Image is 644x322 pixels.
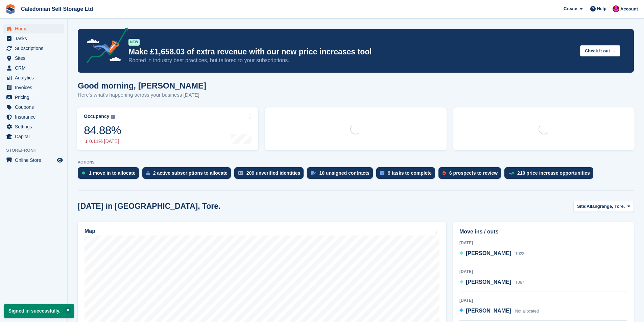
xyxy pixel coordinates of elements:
span: Online Store [15,155,55,165]
span: [PERSON_NAME] [466,250,511,256]
div: 9 tasks to complete [388,170,432,176]
h2: Move ins / outs [459,228,627,236]
a: 209 unverified identities [234,167,307,182]
p: ACTIONS [78,160,634,165]
div: 6 prospects to review [449,170,498,176]
span: [PERSON_NAME] [466,308,511,314]
a: menu [3,24,64,33]
span: Subscriptions [15,44,55,53]
a: 6 prospects to review [438,167,504,182]
span: Allangrange, Tore. [587,203,625,210]
span: Insurance [15,112,55,122]
span: CRM [15,63,55,73]
span: Tasks [15,34,55,43]
span: T023 [515,251,524,256]
a: 10 unsigned contracts [307,167,376,182]
a: menu [3,73,64,82]
div: Occupancy [84,114,109,119]
p: Signed in successfully. [4,304,74,318]
div: [DATE] [459,240,627,246]
span: Site: [577,203,587,210]
a: menu [3,112,64,122]
span: Capital [15,132,55,141]
a: Occupancy 84.88% 0.11% [DATE] [77,107,258,150]
img: price_increase_opportunities-93ffe204e8149a01c8c9dc8f82e8f89637d9d84a8eef4429ea346261dce0b2c0.svg [508,172,514,175]
a: [PERSON_NAME] Not allocated [459,307,539,316]
span: Invoices [15,83,55,92]
a: 210 price increase opportunities [504,167,597,182]
h2: Map [85,228,95,234]
div: 210 price increase opportunities [517,170,590,176]
a: 1 move in to allocate [78,167,142,182]
button: Site: Allangrange, Tore. [573,201,634,212]
div: 1 move in to allocate [89,170,136,176]
p: Rooted in industry best practices, but tailored to your subscriptions. [128,57,575,64]
img: move_ins_to_allocate_icon-fdf77a2bb77ea45bf5b3d319d69a93e2d87916cf1d5bf7949dd705db3b84f3ca.svg [82,171,86,175]
img: price-adjustments-announcement-icon-8257ccfd72463d97f412b2fc003d46551f7dbcb40ab6d574587a9cd5c0d94... [81,27,128,66]
a: menu [3,34,64,43]
p: Make £1,658.03 of extra revenue with our new price increases tool [128,47,575,57]
a: menu [3,102,64,112]
img: active_subscription_to_allocate_icon-d502201f5373d7db506a760aba3b589e785aa758c864c3986d89f69b8ff3... [146,171,150,175]
img: prospect-51fa495bee0391a8d652442698ab0144808aea92771e9ea1ae160a38d050c398.svg [443,171,446,175]
span: Home [15,24,55,33]
a: [PERSON_NAME] T023 [459,249,524,258]
h1: Good morning, [PERSON_NAME] [78,81,206,90]
span: Sites [15,53,55,63]
span: Pricing [15,93,55,102]
div: [DATE] [459,269,627,275]
span: [PERSON_NAME] [466,279,511,285]
a: menu [3,83,64,92]
div: [DATE] [459,297,627,303]
a: menu [3,93,64,102]
a: Caledonian Self Storage Ltd [18,3,96,15]
span: T067 [515,280,524,285]
img: verify_identity-adf6edd0f0f0b5bbfe63781bf79b02c33cf7c696d77639b501bdc392416b5a36.svg [238,171,243,175]
p: Here's what's happening across your business [DATE] [78,91,206,99]
a: menu [3,53,64,63]
a: Preview store [56,156,64,164]
span: Settings [15,122,55,131]
div: 0.11% [DATE] [84,139,121,144]
a: menu [3,155,64,165]
span: Analytics [15,73,55,82]
div: 10 unsigned contracts [319,170,369,176]
span: Coupons [15,102,55,112]
img: icon-info-grey-7440780725fd019a000dd9b08b2336e03edf1995a4989e88bcd33f0948082b44.svg [111,115,115,119]
div: NEW [128,39,140,46]
span: Storefront [6,147,67,154]
a: menu [3,44,64,53]
span: Create [564,5,577,12]
a: menu [3,122,64,131]
a: menu [3,63,64,73]
a: [PERSON_NAME] T067 [459,278,524,287]
button: Check it out → [580,45,620,56]
a: menu [3,132,64,141]
div: 2 active subscriptions to allocate [153,170,228,176]
span: Account [620,6,638,13]
a: 9 tasks to complete [376,167,438,182]
div: 209 unverified identities [246,170,301,176]
img: stora-icon-8386f47178a22dfd0bd8f6a31ec36ba5ce8667c1dd55bd0f319d3a0aa187defe.svg [5,4,16,14]
a: 2 active subscriptions to allocate [142,167,234,182]
span: Not allocated [515,309,539,314]
h2: [DATE] in [GEOGRAPHIC_DATA], Tore. [78,202,221,211]
img: task-75834270c22a3079a89374b754ae025e5fb1db73e45f91037f5363f120a921f8.svg [380,171,384,175]
img: Donald Mathieson [613,5,619,12]
img: contract_signature_icon-13c848040528278c33f63329250d36e43548de30e8caae1d1a13099fd9432cc5.svg [311,171,316,175]
span: Help [597,5,606,12]
div: 84.88% [84,123,121,137]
